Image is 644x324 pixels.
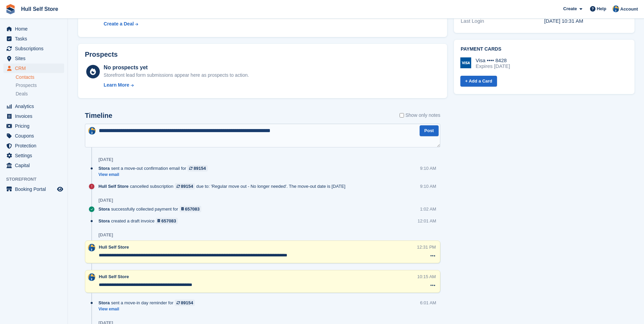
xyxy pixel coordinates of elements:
[420,165,436,172] div: 9:10 AM
[98,218,110,224] span: Stora
[99,245,129,250] span: Hull Self Store
[3,111,64,121] a: menu
[180,206,202,212] a: 657083
[104,20,246,28] a: Create a Deal
[56,185,64,193] a: Preview store
[5,4,16,14] img: stora-icon-8386f47178a22dfd0bd8f6a31ec36ba5ce8667c1dd55bd0f319d3a0aa187defe.svg
[16,82,37,89] span: Prospects
[88,127,96,134] img: Hull Self Store
[563,5,577,12] span: Create
[104,72,249,79] div: Storefront lead form submissions appear here as prospects to action.
[18,3,61,15] a: Hull Self Store
[6,176,68,183] span: Storefront
[181,300,193,306] div: 89154
[104,20,134,28] div: Create a Deal
[460,76,497,87] a: + Add a Card
[15,111,56,121] span: Invoices
[85,51,118,58] h2: Prospects
[175,183,195,190] a: 89154
[98,232,113,238] div: [DATE]
[420,125,439,137] button: Post
[417,244,436,250] div: 12:31 PM
[3,161,64,170] a: menu
[3,121,64,131] a: menu
[98,183,129,190] span: Hull Self Store
[3,131,64,141] a: menu
[85,112,112,120] h2: Timeline
[98,300,198,306] div: sent a move-in day reminder for
[460,57,471,68] img: Visa Logo
[16,74,64,80] a: Contacts
[400,112,440,119] label: Show only notes
[3,184,64,194] a: menu
[476,63,510,69] div: Expires [DATE]
[99,274,129,279] span: Hull Self Store
[98,172,211,178] a: View email
[3,64,64,73] a: menu
[612,5,619,12] img: Hull Self Store
[544,18,583,24] time: 2025-07-22 09:31:43 UTC
[187,165,207,172] a: 89154
[3,34,64,43] a: menu
[185,206,200,212] div: 657083
[420,206,436,212] div: 1:02 AM
[15,121,56,131] span: Pricing
[98,218,181,224] div: created a draft invoice
[98,206,205,212] div: successfully collected payment for
[15,44,56,53] span: Subscriptions
[98,157,113,162] div: [DATE]
[400,112,404,119] input: Show only notes
[461,17,544,25] div: Last Login
[3,102,64,111] a: menu
[476,57,510,64] div: Visa •••• 8428
[620,6,638,13] span: Account
[175,300,195,306] a: 89154
[16,91,28,97] span: Deals
[98,183,349,190] div: cancelled subscription due to: 'Regular move out - No longer needed'. The move-out date is [DATE]
[15,24,56,34] span: Home
[3,151,64,160] a: menu
[104,82,129,89] div: Learn More
[15,102,56,111] span: Analytics
[98,306,198,312] a: View email
[3,54,64,63] a: menu
[16,90,64,97] a: Deals
[98,165,211,172] div: sent a move-out confirmation email for
[98,198,113,203] div: [DATE]
[104,82,249,89] a: Learn More
[420,300,436,306] div: 6:01 AM
[15,54,56,63] span: Sites
[3,141,64,150] a: menu
[16,82,64,89] a: Prospects
[98,206,110,212] span: Stora
[420,183,436,190] div: 9:10 AM
[88,273,95,281] img: Hull Self Store
[15,131,56,141] span: Coupons
[15,141,56,150] span: Protection
[98,300,110,306] span: Stora
[418,218,436,224] div: 12:01 AM
[3,44,64,53] a: menu
[15,34,56,43] span: Tasks
[597,5,606,12] span: Help
[88,244,95,251] img: Hull Self Store
[98,165,110,172] span: Stora
[181,183,193,190] div: 89154
[461,47,628,52] h2: Payment cards
[15,161,56,170] span: Capital
[161,218,176,224] div: 657083
[104,64,249,72] div: No prospects yet
[15,151,56,160] span: Settings
[194,165,206,172] div: 89154
[417,273,436,280] div: 10:15 AM
[15,64,56,73] span: CRM
[3,24,64,34] a: menu
[15,184,56,194] span: Booking Portal
[156,218,178,224] a: 657083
